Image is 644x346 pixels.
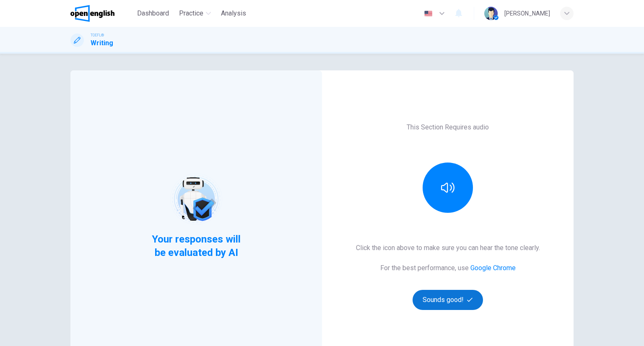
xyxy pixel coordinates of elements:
[423,10,434,17] img: en
[218,6,249,21] button: Analysis
[91,32,104,38] span: TOEFL®
[484,7,498,20] img: Profile picture
[179,8,203,18] span: Practice
[413,290,483,310] button: Sounds good!
[504,8,550,18] div: [PERSON_NAME]
[407,122,489,132] h6: This Section Requires audio
[91,38,113,48] h1: Writing
[470,264,516,272] a: Google Chrome
[145,232,247,259] span: Your responses will be evaluated by AI
[70,5,134,22] a: OpenEnglish logo
[169,173,223,226] img: robot icon
[134,6,172,21] button: Dashboard
[380,263,516,273] h6: For the best performance, use
[221,8,246,18] span: Analysis
[176,6,214,21] button: Practice
[70,5,114,22] img: OpenEnglish logo
[356,243,540,253] h6: Click the icon above to make sure you can hear the tone clearly.
[137,8,169,18] span: Dashboard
